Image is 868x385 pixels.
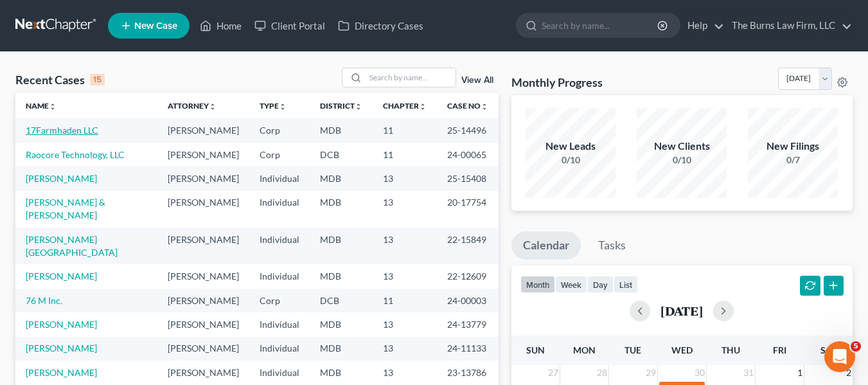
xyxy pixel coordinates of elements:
td: 13 [373,264,437,288]
td: 24-11133 [437,337,499,361]
td: 13 [373,337,437,361]
a: [PERSON_NAME] & [PERSON_NAME] [26,197,105,220]
td: 25-14496 [437,118,499,142]
td: [PERSON_NAME] [157,118,249,142]
td: Individual [249,361,310,384]
div: 0/10 [637,154,727,166]
td: 24-13779 [437,312,499,336]
span: 29 [644,365,657,381]
a: Nameunfold_more [26,101,57,111]
td: MDB [310,264,373,288]
td: Individual [249,228,310,264]
button: week [555,276,587,293]
td: 24-00065 [437,143,499,166]
span: Sun [526,345,545,355]
td: 24-00003 [437,289,499,312]
div: 15 [90,74,105,85]
span: Wed [671,345,693,355]
i: unfold_more [279,103,287,111]
td: DCB [310,289,373,312]
a: Districtunfold_more [320,101,362,111]
td: Corp [249,289,310,312]
a: The Burns Law Firm, LLC [725,14,852,37]
td: MDB [310,191,373,228]
td: [PERSON_NAME] [157,312,249,336]
i: unfold_more [355,103,362,111]
span: 31 [742,365,755,381]
a: 17Farmhaden LLC [26,125,98,136]
td: 23-13786 [437,361,499,384]
a: Directory Cases [332,14,430,37]
a: [PERSON_NAME] [26,343,97,354]
td: 13 [373,228,437,264]
button: month [520,276,555,293]
td: 20-17754 [437,191,499,228]
td: [PERSON_NAME] [157,143,249,166]
a: Calendar [511,231,581,260]
td: DCB [310,143,373,166]
div: 0/7 [748,154,838,166]
span: Tue [624,345,641,355]
iframe: Intercom live chat [824,341,855,372]
a: [PERSON_NAME] [26,271,97,282]
td: Corp [249,118,310,142]
td: 22-12609 [437,264,499,288]
a: Home [193,14,248,37]
td: 11 [373,289,437,312]
a: Chapterunfold_more [383,101,427,111]
td: MDB [310,118,373,142]
i: unfold_more [49,103,57,111]
input: Search by name... [366,68,456,87]
td: 13 [373,191,437,228]
td: Individual [249,264,310,288]
a: Help [681,14,724,37]
td: 13 [373,166,437,190]
td: [PERSON_NAME] [157,191,249,228]
h3: Monthly Progress [511,75,603,90]
span: 30 [693,365,706,381]
input: Search by name... [542,13,659,37]
span: Fri [773,345,786,355]
i: unfold_more [481,103,488,111]
td: [PERSON_NAME] [157,289,249,312]
a: Typeunfold_more [260,101,287,111]
a: View All [461,76,493,85]
a: Attorneyunfold_more [168,101,217,111]
a: [PERSON_NAME] [26,319,97,330]
a: [PERSON_NAME] [26,367,97,378]
td: Individual [249,191,310,228]
td: 13 [373,361,437,384]
button: list [614,276,638,293]
td: MDB [310,337,373,361]
a: Client Portal [248,14,332,37]
td: MDB [310,361,373,384]
div: New Clients [637,139,727,154]
span: New Case [134,21,177,31]
button: day [587,276,614,293]
a: Tasks [587,231,637,260]
i: unfold_more [419,103,427,111]
a: 76 M Inc. [26,295,62,306]
td: Corp [249,143,310,166]
span: 27 [547,365,560,381]
span: Thu [722,345,740,355]
div: 0/10 [526,154,616,166]
td: 11 [373,118,437,142]
a: [PERSON_NAME][GEOGRAPHIC_DATA] [26,234,118,258]
div: New Filings [748,139,838,154]
td: MDB [310,166,373,190]
i: unfold_more [209,103,217,111]
td: [PERSON_NAME] [157,264,249,288]
td: 25-15408 [437,166,499,190]
span: Mon [573,345,596,355]
td: 11 [373,143,437,166]
a: Case Nounfold_more [447,101,488,111]
span: 28 [596,365,608,381]
span: 2 [845,365,853,381]
td: MDB [310,228,373,264]
span: 1 [796,365,804,381]
span: Sat [820,345,837,355]
div: New Leads [526,139,616,154]
a: [PERSON_NAME] [26,173,97,184]
td: 22-15849 [437,228,499,264]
